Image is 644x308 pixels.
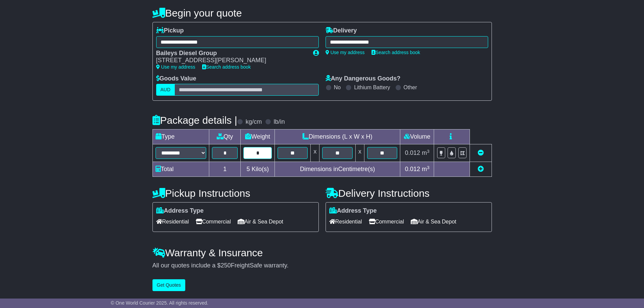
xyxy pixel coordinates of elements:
[369,216,404,227] span: Commercial
[246,166,250,172] span: 5
[329,207,377,215] label: Address Type
[326,27,357,34] label: Delivery
[273,118,285,126] label: lb/in
[241,162,275,177] td: Kilo(s)
[152,262,492,269] div: All our quotes include a $ FreightSafe warranty.
[152,7,492,19] h4: Begin your quote
[209,162,241,177] td: 1
[478,166,484,172] a: Add new item
[152,129,209,144] td: Type
[372,50,420,55] a: Search address book
[152,279,186,291] button: Get Quotes
[156,27,184,34] label: Pickup
[329,216,362,227] span: Residential
[156,50,306,57] div: Baileys Diesel Group
[427,149,430,154] sup: 3
[405,149,420,156] span: 0.012
[111,300,209,306] span: © One World Courier 2025. All rights reserved.
[156,207,204,215] label: Address Type
[245,118,262,126] label: kg/cm
[221,262,231,269] span: 250
[404,84,417,91] label: Other
[238,216,283,227] span: Air & Sea Depot
[311,144,319,162] td: x
[156,64,195,70] a: Use my address
[411,216,456,227] span: Air & Sea Depot
[196,216,231,227] span: Commercial
[405,166,420,172] span: 0.012
[354,84,390,91] label: Lithium Battery
[326,188,492,199] h4: Delivery Instructions
[156,75,196,82] label: Goods Value
[334,84,341,91] label: No
[156,84,175,96] label: AUD
[209,129,241,144] td: Qty
[152,247,492,258] h4: Warranty & Insurance
[152,188,319,199] h4: Pickup Instructions
[326,50,365,55] a: Use my address
[326,75,401,82] label: Any Dangerous Goods?
[427,165,430,170] sup: 3
[275,162,400,177] td: Dimensions in Centimetre(s)
[422,149,430,156] span: m
[152,162,209,177] td: Total
[400,129,434,144] td: Volume
[422,166,430,172] span: m
[202,64,251,70] a: Search address book
[156,216,189,227] span: Residential
[478,149,484,156] a: Remove this item
[152,115,237,126] h4: Package details |
[275,129,400,144] td: Dimensions (L x W x H)
[241,129,275,144] td: Weight
[156,57,306,64] div: [STREET_ADDRESS][PERSON_NAME]
[355,144,364,162] td: x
